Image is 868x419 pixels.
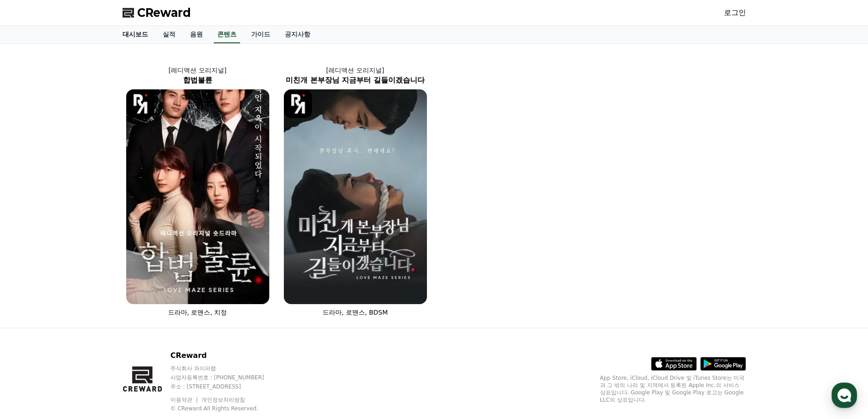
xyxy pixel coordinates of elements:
img: [object Object] Logo [126,89,155,118]
img: [object Object] Logo [284,89,313,118]
img: 미친개 본부장님 지금부터 길들이겠습니다 [284,89,427,304]
p: 주소 : [STREET_ADDRESS] [170,383,282,390]
h2: 합법불륜 [119,75,277,86]
a: 음원 [183,26,210,43]
p: 사업자등록번호 : [PHONE_NUMBER] [170,374,282,381]
a: [레디액션 오리지널] 미친개 본부장님 지금부터 길들이겠습니다 미친개 본부장님 지금부터 길들이겠습니다 [object Object] Logo 드라마, 로맨스, BDSM [277,58,434,324]
a: 콘텐츠 [214,26,240,43]
span: 드라마, 로맨스, BDSM [323,309,388,316]
span: 대화 [83,303,94,310]
a: 대시보드 [115,26,155,43]
a: 공지사항 [277,26,318,43]
span: 홈 [29,303,34,310]
a: 홈 [3,289,60,312]
p: 주식회사 와이피랩 [170,365,282,372]
a: 설정 [118,289,175,312]
span: CReward [137,5,191,20]
a: 대화 [60,289,118,312]
p: App Store, iCloud, iCloud Drive 및 iTunes Store는 미국과 그 밖의 나라 및 지역에서 등록된 Apple Inc.의 서비스 상표입니다. Goo... [600,374,746,403]
a: 로그인 [724,7,746,18]
span: 설정 [141,303,152,310]
p: CReward [170,350,282,361]
a: CReward [123,5,191,20]
h2: 미친개 본부장님 지금부터 길들이겠습니다 [277,75,434,86]
a: 실적 [155,26,183,43]
p: [레디액션 오리지널] [119,66,277,75]
a: 가이드 [244,26,277,43]
a: [레디액션 오리지널] 합법불륜 합법불륜 [object Object] Logo 드라마, 로맨스, 치정 [119,58,277,324]
img: 합법불륜 [126,89,269,304]
a: 이용약관 [170,397,199,403]
a: 개인정보처리방침 [201,397,245,403]
p: [레디액션 오리지널] [277,66,434,75]
p: © CReward All Rights Reserved. [170,405,282,412]
span: 드라마, 로맨스, 치정 [168,309,227,316]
